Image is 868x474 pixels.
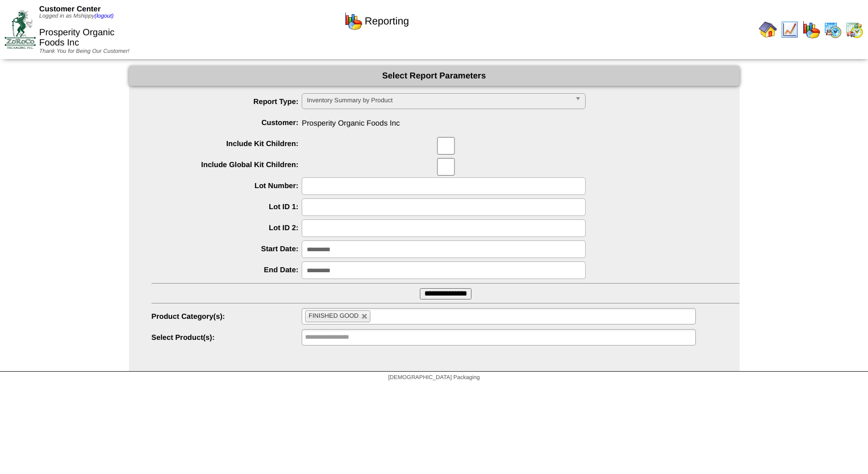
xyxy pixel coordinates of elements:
div: Select Report Parameters [129,66,740,86]
label: Customer: [152,118,302,127]
span: Logged in as Mshippy [39,13,114,19]
label: Lot ID 2: [152,223,302,232]
label: Include Kit Children: [152,139,302,148]
label: Lot Number: [152,181,302,190]
span: Prosperity Organic Foods Inc [39,28,115,48]
img: calendarprod.gif [824,20,842,39]
span: FINISHED GOOD [308,313,358,319]
img: ZoRoCo_Logo(Green%26Foil)%20jpg.webp [5,10,36,48]
img: calendarinout.gif [845,20,863,39]
span: Customer Center [39,5,101,13]
label: End Date: [152,265,302,274]
img: home.gif [759,20,777,39]
label: Lot ID 1: [152,202,302,211]
label: Include Global Kit Children: [152,160,302,169]
img: graph.gif [344,12,362,30]
label: Report Type: [152,97,302,106]
label: Select Product(s): [152,333,302,342]
span: [DEMOGRAPHIC_DATA] Packaging [388,375,479,381]
span: Prosperity Organic Foods Inc [152,114,740,127]
label: Start Date: [152,244,302,253]
img: graph.gif [802,20,820,39]
label: Product Category(s): [152,312,302,321]
span: Reporting [365,15,409,27]
span: Thank You for Being Our Customer! [39,48,130,55]
a: (logout) [94,13,114,19]
span: Inventory Summary by Product [307,94,570,107]
img: line_graph.gif [781,20,799,39]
